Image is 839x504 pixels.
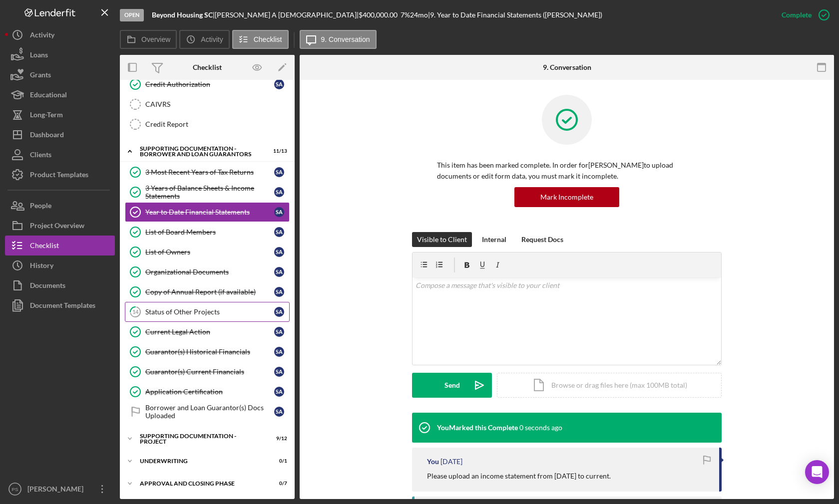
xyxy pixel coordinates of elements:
[125,282,290,302] a: Copy of Annual Report (if available)SA
[5,479,115,499] button: PS[PERSON_NAME]
[145,184,274,200] div: 3 Years of Balance Sheets & Income Statements
[125,322,290,342] a: Current Legal ActionSA
[140,433,262,445] div: Supporting Documentation - Project
[254,35,282,43] label: Checklist
[5,255,115,275] a: History
[5,216,115,236] button: Project Overview
[145,80,274,88] div: Credit Authorization
[274,247,284,257] div: S A
[145,100,289,108] div: CAIVRS
[125,382,290,402] a: Application CertificationSA
[274,347,284,357] div: S A
[521,232,563,247] div: Request Docs
[274,267,284,277] div: S A
[427,471,611,482] p: Please upload an income statement from [DATE] to current.
[772,5,834,25] button: Complete
[30,236,59,258] div: Checklist
[125,402,290,422] a: Borrower and Loan Guarantor(s) Docs UploadedSA
[477,232,511,247] button: Internal
[782,5,812,25] div: Complete
[125,262,290,282] a: Organizational DocumentsSA
[125,202,290,222] a: Year to Date Financial StatementsSA
[274,227,284,237] div: S A
[145,404,274,420] div: Borrower and Loan Guarantor(s) Docs Uploaded
[5,196,115,216] a: People
[359,11,401,19] div: $400,000.00
[30,255,53,278] div: History
[145,228,274,236] div: List of Board Members
[30,105,63,127] div: Long-Term
[401,11,410,19] div: 7 %
[5,125,115,145] button: Dashboard
[145,288,274,296] div: Copy of Annual Report (if available)
[30,295,95,318] div: Document Templates
[269,481,287,487] div: 0 / 7
[201,35,223,43] label: Activity
[274,287,284,297] div: S A
[140,458,262,464] div: Underwriting
[274,327,284,337] div: S A
[5,25,115,45] button: Activity
[5,145,115,165] a: Clients
[274,307,284,317] div: S A
[145,248,274,256] div: List of Owners
[141,35,170,43] label: Overview
[274,387,284,397] div: S A
[25,479,90,502] div: [PERSON_NAME]
[30,165,88,187] div: Product Templates
[30,196,51,218] div: People
[125,222,290,242] a: List of Board MembersSA
[30,85,67,107] div: Educational
[519,424,562,432] time: 2025-08-26 15:14
[5,275,115,295] button: Documents
[132,308,139,315] tspan: 14
[300,30,377,49] button: 9. Conversation
[5,85,115,105] button: Educational
[540,187,593,207] div: Mark Incomplete
[232,30,289,49] button: Checklist
[274,167,284,177] div: S A
[193,63,222,71] div: Checklist
[125,242,290,262] a: List of OwnersSA
[274,79,284,89] div: S A
[125,362,290,382] a: Guarantor(s) Current FinancialsSA
[152,11,215,19] div: |
[444,373,460,398] div: Send
[125,342,290,362] a: Guarantor(s) Historical FinancialsSA
[269,148,287,154] div: 11 / 13
[514,187,619,207] button: Mark Incomplete
[5,295,115,315] a: Document Templates
[30,25,54,47] div: Activity
[12,487,18,492] text: PS
[482,232,506,247] div: Internal
[412,373,492,398] button: Send
[5,105,115,125] a: Long-Term
[269,436,287,442] div: 9 / 12
[417,232,467,247] div: Visible to Client
[274,367,284,377] div: S A
[269,458,287,464] div: 0 / 1
[30,216,84,238] div: Project Overview
[145,348,274,356] div: Guarantor(s) Historical Financials
[145,388,274,396] div: Application Certification
[5,45,115,65] button: Loans
[145,120,289,128] div: Credit Report
[5,236,115,255] button: Checklist
[215,11,359,19] div: [PERSON_NAME] A [DEMOGRAPHIC_DATA] |
[30,145,51,167] div: Clients
[427,458,439,466] div: You
[5,165,115,185] button: Product Templates
[5,65,115,85] button: Grants
[179,30,229,49] button: Activity
[125,302,290,322] a: 14Status of Other ProjectsSA
[274,187,284,197] div: S A
[145,268,274,276] div: Organizational Documents
[125,94,290,114] a: CAIVRS
[145,308,274,316] div: Status of Other Projects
